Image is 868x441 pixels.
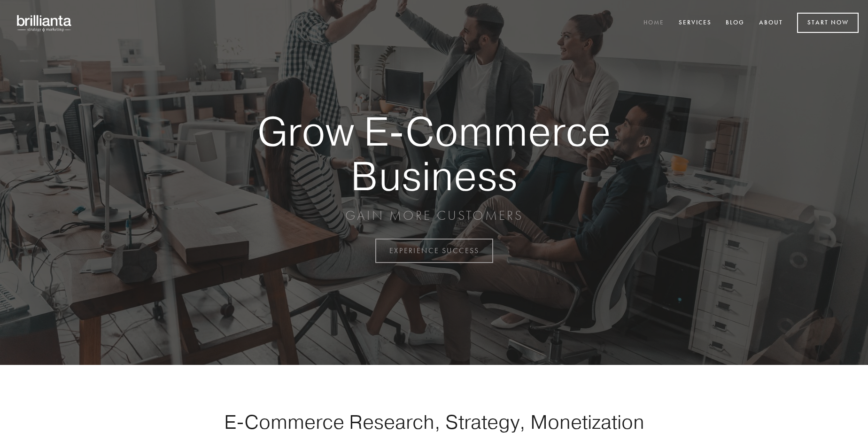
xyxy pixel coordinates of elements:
a: EXPERIENCE SUCCESS [375,239,493,263]
h1: E-Commerce Research, Strategy, Monetization [194,410,674,433]
a: Blog [720,15,751,31]
a: Services [673,15,718,31]
a: Home [637,15,670,31]
img: brillianta - research, strategy, marketing [9,9,80,37]
a: About [753,15,789,31]
strong: Grow E-Commerce Business [225,109,643,198]
a: Start Now [797,13,859,33]
p: GAIN MORE CUSTOMERS [225,207,643,224]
